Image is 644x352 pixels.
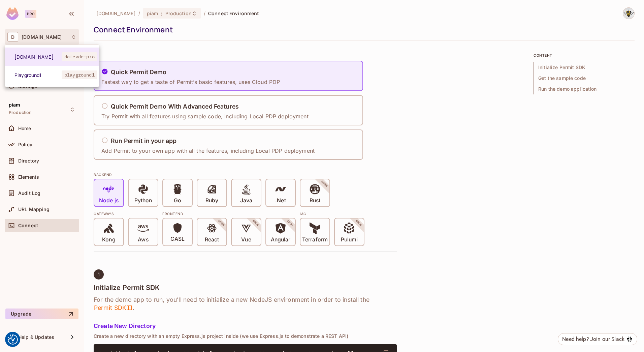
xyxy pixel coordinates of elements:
[562,335,624,343] div: Need help? Join our Slack
[14,54,62,60] span: [DOMAIN_NAME]
[8,334,18,345] button: Consent Preferences
[14,72,62,78] span: Playground1
[62,70,97,79] span: playground1
[8,334,18,345] img: Revisit consent button
[62,52,97,61] span: datevde-pro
